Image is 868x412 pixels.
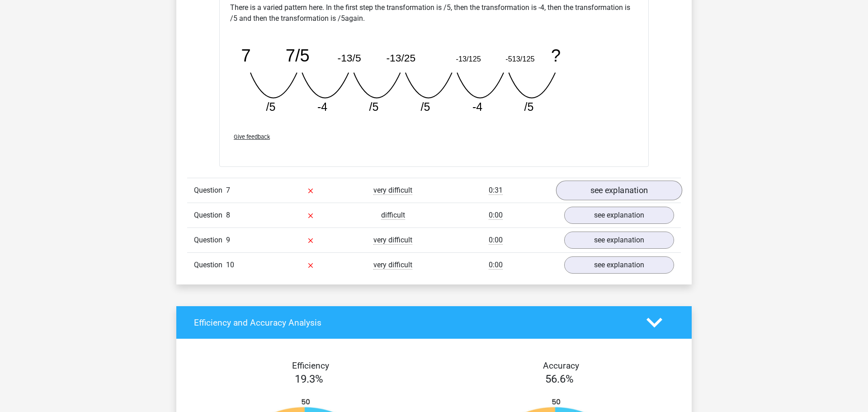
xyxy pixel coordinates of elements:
[338,52,361,64] tspan: -13/5
[230,2,638,24] p: There is a varied pattern here. In the first step the transformation is /5, then the transformati...
[551,46,561,65] tspan: ?
[381,211,405,220] span: difficult
[373,236,412,245] span: very difficult
[524,100,534,113] tspan: /5
[241,46,250,65] tspan: 7
[295,373,323,385] span: 19.3%
[489,260,503,270] span: 0:00
[373,260,412,270] span: very difficult
[226,186,230,194] span: 7
[194,210,226,221] span: Question
[194,235,226,246] span: Question
[556,180,682,200] a: see explanation
[286,46,310,65] tspan: 7/5
[234,133,270,140] span: Give feedback
[472,100,482,113] tspan: -4
[545,373,574,385] span: 56.6%
[421,100,430,113] tspan: /5
[386,52,415,64] tspan: -13/25
[369,100,379,113] tspan: /5
[194,185,226,196] span: Question
[444,360,678,371] h4: Accuracy
[194,317,633,328] h4: Efficiency and Accuracy Analysis
[564,207,674,224] a: see explanation
[226,260,234,269] span: 10
[226,211,230,219] span: 8
[489,236,503,245] span: 0:00
[194,260,226,270] span: Question
[564,232,674,249] a: see explanation
[505,55,534,63] tspan: -513/125
[489,211,503,220] span: 0:00
[373,186,412,195] span: very difficult
[489,186,503,195] span: 0:31
[317,100,327,113] tspan: -4
[226,236,230,244] span: 9
[564,256,674,274] a: see explanation
[456,55,481,63] tspan: -13/125
[266,100,276,113] tspan: /5
[194,360,427,371] h4: Efficiency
